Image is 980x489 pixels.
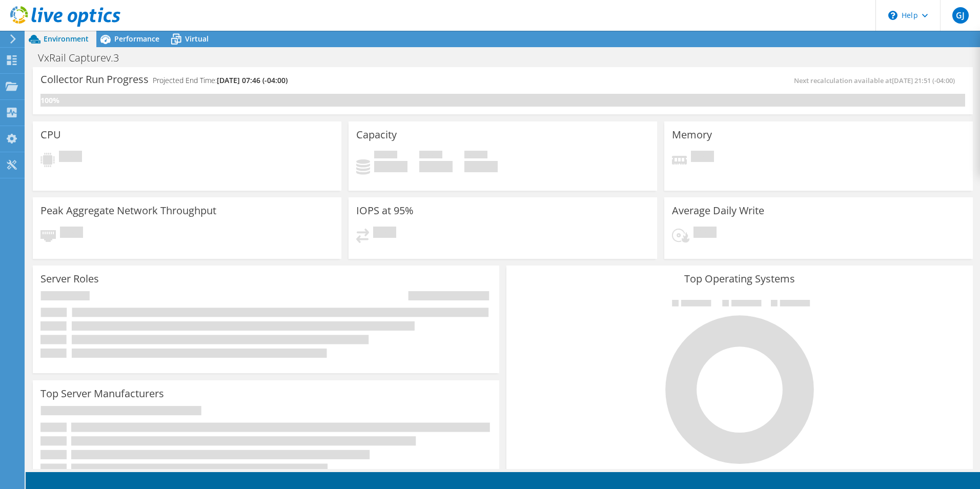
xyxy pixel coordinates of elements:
[40,205,216,216] h3: Peak Aggregate Network Throughput
[892,76,955,85] span: [DATE] 21:51 (-04:00)
[374,151,397,161] span: Used
[33,52,135,64] h1: VxRail Capturev.3
[693,227,717,240] span: Pending
[185,34,209,44] span: Virtual
[40,273,99,284] h3: Server Roles
[356,129,397,140] h3: Capacity
[672,205,764,216] h3: Average Daily Write
[59,151,82,165] span: Pending
[419,151,442,161] span: Free
[40,129,61,140] h3: CPU
[672,129,712,140] h3: Memory
[40,388,164,399] h3: Top Server Manufacturers
[217,75,288,85] span: [DATE] 07:46 (-04:00)
[60,227,83,240] span: Pending
[419,161,453,172] h4: 0 GiB
[44,34,89,44] span: Environment
[794,76,960,85] span: Next recalculation available at
[356,205,414,216] h3: IOPS at 95%
[464,151,487,161] span: Total
[374,161,407,172] h4: 0 GiB
[464,161,498,172] h4: 0 GiB
[153,75,288,86] h4: Projected End Time:
[888,11,897,20] svg: \n
[514,273,965,284] h3: Top Operating Systems
[373,227,396,240] span: Pending
[691,151,714,165] span: Pending
[952,7,969,24] span: GJ
[114,34,159,44] span: Performance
